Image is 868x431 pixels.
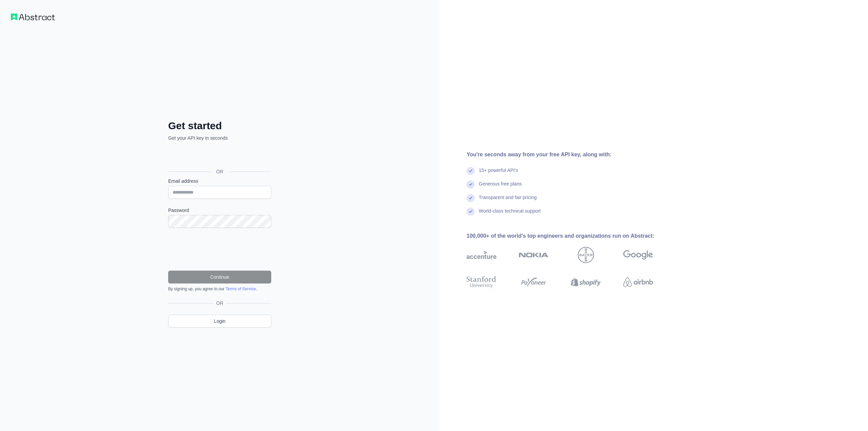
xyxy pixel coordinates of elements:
[623,275,653,290] img: airbnb
[165,149,273,164] iframe: Sign in with Google Button
[214,300,226,307] span: OR
[168,135,271,141] p: Get your API key in seconds
[479,208,541,221] div: World-class technical support
[479,167,518,180] div: 15+ powerful API's
[225,287,256,291] a: Terms of Service
[168,178,271,184] label: Email address
[11,14,55,20] img: Workflow
[467,232,675,240] div: 100,000+ of the world's top engineers and organizations run on Abstract:
[519,275,549,290] img: payoneer
[168,236,271,262] iframe: reCAPTCHA
[168,271,271,283] button: Continue
[467,275,496,290] img: stanford university
[168,120,271,132] h2: Get started
[467,151,675,159] div: You're seconds away from your free API key, along with:
[623,247,653,263] img: google
[467,194,475,202] img: check mark
[168,315,271,328] a: Login
[168,207,271,214] label: Password
[168,286,271,292] div: By signing up, you agree to our .
[211,168,229,175] span: OR
[467,180,475,189] img: check mark
[467,167,475,175] img: check mark
[578,247,594,263] img: bayer
[467,247,496,263] img: accenture
[479,194,537,208] div: Transparent and fair pricing
[467,208,475,216] img: check mark
[571,275,601,290] img: shopify
[519,247,549,263] img: nokia
[479,180,522,194] div: Generous free plans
